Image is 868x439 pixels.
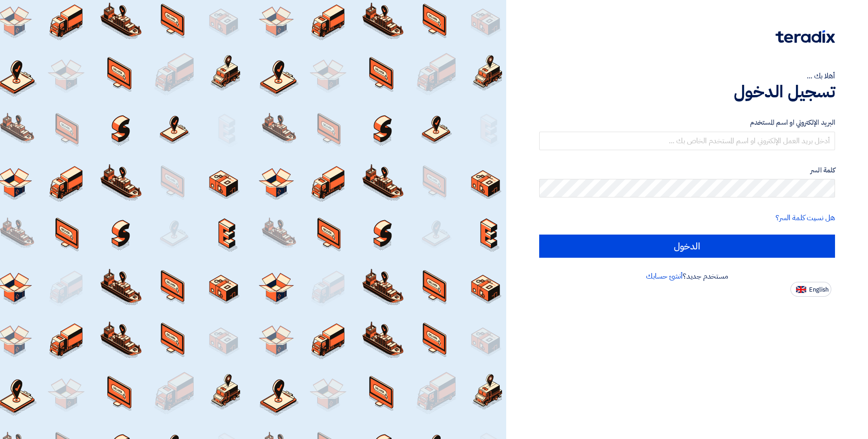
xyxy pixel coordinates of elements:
input: الدخول [539,235,835,258]
input: أدخل بريد العمل الإلكتروني او اسم المستخدم الخاص بك ... [539,132,835,150]
div: أهلا بك ... [539,70,835,82]
label: البريد الإلكتروني او اسم المستخدم [539,117,835,128]
a: هل نسيت كلمة السر؟ [776,212,835,223]
img: Teradix logo [776,30,835,43]
a: أنشئ حسابك [646,271,683,282]
div: مستخدم جديد؟ [539,271,835,282]
span: English [809,286,829,293]
img: en-US.png [796,286,806,293]
label: كلمة السر [539,165,835,176]
h1: تسجيل الدخول [539,82,835,102]
button: English [790,282,831,297]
